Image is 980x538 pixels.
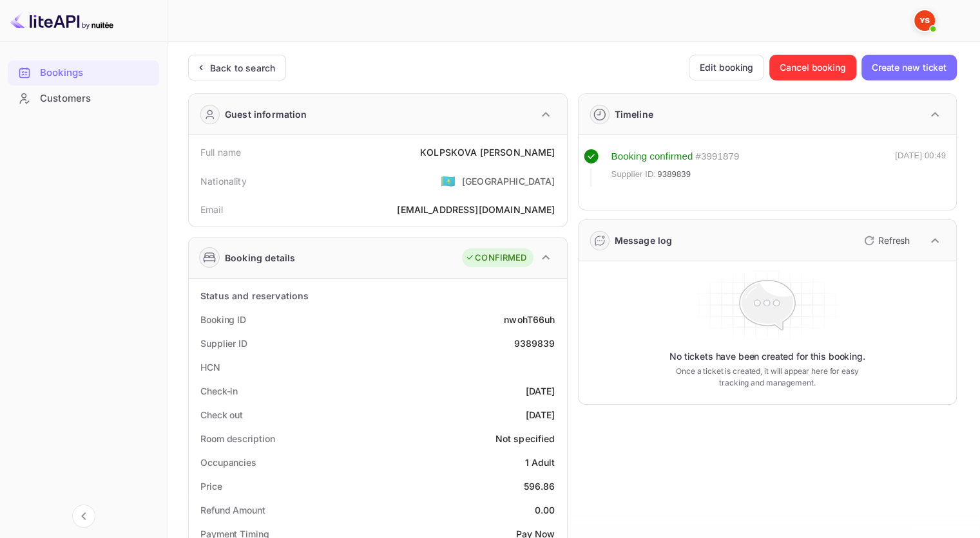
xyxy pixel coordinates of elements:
[200,337,247,350] div: Supplier ID
[8,86,159,110] a: Customers
[769,55,856,80] button: Cancel booking
[200,479,222,493] div: Price
[535,503,555,517] div: 0.00
[40,91,153,106] div: Customers
[200,145,241,159] div: Full name
[200,456,256,469] div: Occupancies
[200,313,246,326] div: Booking ID
[40,66,153,80] div: Bookings
[200,384,238,398] div: Check-in
[856,230,915,251] button: Refresh
[524,479,555,493] div: 596.86
[200,408,243,422] div: Check out
[8,60,159,86] div: Bookings
[526,384,555,398] div: [DATE]
[524,456,555,469] div: 1 Adult
[462,174,555,188] div: [GEOGRAPHIC_DATA]
[210,61,275,75] div: Back to search
[200,203,223,216] div: Email
[8,86,159,111] div: Customers
[72,505,95,528] button: Collapse navigation
[200,503,265,517] div: Refund Amount
[526,408,555,422] div: [DATE]
[200,432,274,445] div: Room description
[666,366,869,389] p: Once a ticket is created, it will appear here for easy tracking and management.
[504,313,555,326] div: nwohT66uh
[657,168,691,181] span: 9389839
[225,107,307,121] div: Guest information
[225,251,295,264] div: Booking details
[695,149,739,164] div: # 3991879
[200,289,309,302] div: Status and reservations
[200,360,220,374] div: HCN
[615,107,653,121] div: Timeline
[689,55,764,80] button: Edit booking
[514,337,555,350] div: 9389839
[420,145,555,159] div: KOLPSKOVA [PERSON_NAME]
[914,10,935,31] img: Yandex Support
[8,60,159,84] a: Bookings
[669,350,865,363] p: No tickets have been created for this booking.
[611,149,693,164] div: Booking confirmed
[615,234,673,247] div: Message log
[397,203,555,216] div: [EMAIL_ADDRESS][DOMAIN_NAME]
[465,252,526,264] div: CONFIRMED
[611,168,657,181] span: Supplier ID:
[200,174,247,188] div: Nationality
[878,234,910,247] p: Refresh
[10,10,113,31] img: LiteAPI logo
[495,432,555,445] div: Not specified
[861,55,957,80] button: Create new ticket
[441,169,456,192] span: United States
[895,149,946,187] div: [DATE] 00:49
